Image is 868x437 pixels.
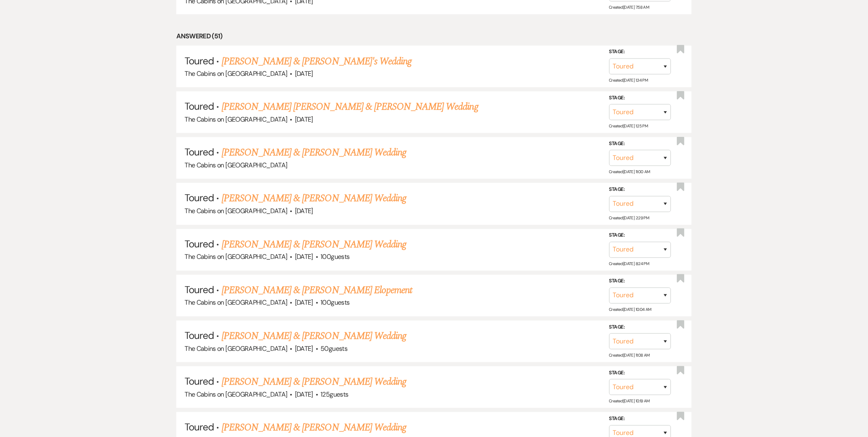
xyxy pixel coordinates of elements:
[295,390,313,399] span: [DATE]
[185,238,214,251] span: Toured
[185,69,287,78] span: The Cabins on [GEOGRAPHIC_DATA]
[185,375,214,388] span: Toured
[321,298,349,307] span: 100 guests
[185,345,287,353] span: The Cabins on [GEOGRAPHIC_DATA]
[609,5,649,10] span: Created: [DATE] 7:58 AM
[609,215,649,221] span: Created: [DATE] 2:29 PM
[295,69,313,78] span: [DATE]
[185,192,214,204] span: Toured
[609,261,649,267] span: Created: [DATE] 8:24 PM
[609,415,671,424] label: Stage:
[185,253,287,261] span: The Cabins on [GEOGRAPHIC_DATA]
[609,323,671,332] label: Stage:
[609,369,671,378] label: Stage:
[222,237,406,252] a: [PERSON_NAME] & [PERSON_NAME] Wedding
[222,421,406,435] a: [PERSON_NAME] & [PERSON_NAME] Wedding
[185,207,287,216] span: The Cabins on [GEOGRAPHIC_DATA]
[185,54,214,67] span: Toured
[609,124,648,129] span: Created: [DATE] 1:25 PM
[609,94,671,103] label: Stage:
[176,31,691,42] li: Answered (51)
[185,298,287,307] span: The Cabins on [GEOGRAPHIC_DATA]
[222,191,406,206] a: [PERSON_NAME] & [PERSON_NAME] Wedding
[185,390,287,399] span: The Cabins on [GEOGRAPHIC_DATA]
[185,100,214,113] span: Toured
[222,375,406,390] a: [PERSON_NAME] & [PERSON_NAME] Wedding
[295,207,313,216] span: [DATE]
[609,169,650,175] span: Created: [DATE] 11:00 AM
[185,284,214,296] span: Toured
[609,186,671,195] label: Stage:
[609,78,648,83] span: Created: [DATE] 1:34 PM
[185,329,214,342] span: Toured
[609,307,651,312] span: Created: [DATE] 10:04 AM
[222,54,412,69] a: [PERSON_NAME] & [PERSON_NAME]'s Wedding
[185,161,287,170] span: The Cabins on [GEOGRAPHIC_DATA]
[609,140,671,149] label: Stage:
[295,298,313,307] span: [DATE]
[295,115,313,124] span: [DATE]
[609,277,671,286] label: Stage:
[295,253,313,261] span: [DATE]
[609,399,650,404] span: Created: [DATE] 10:19 AM
[321,253,349,261] span: 100 guests
[321,390,348,399] span: 125 guests
[222,329,406,344] a: [PERSON_NAME] & [PERSON_NAME] Wedding
[185,146,214,159] span: Toured
[222,100,478,115] a: [PERSON_NAME] [PERSON_NAME] & [PERSON_NAME] Wedding
[222,146,406,160] a: [PERSON_NAME] & [PERSON_NAME] Wedding
[609,353,650,358] span: Created: [DATE] 11:08 AM
[321,345,347,353] span: 50 guests
[295,345,313,353] span: [DATE]
[609,231,671,240] label: Stage:
[185,421,214,434] span: Toured
[222,283,412,298] a: [PERSON_NAME] & [PERSON_NAME] Elopement
[185,115,287,124] span: The Cabins on [GEOGRAPHIC_DATA]
[609,48,671,57] label: Stage:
